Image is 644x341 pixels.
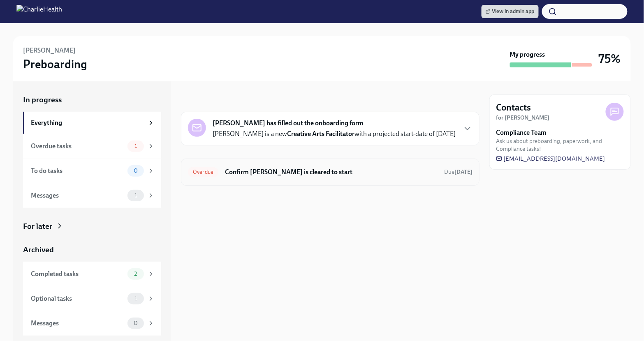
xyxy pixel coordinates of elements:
[130,192,142,198] span: 1
[225,168,438,177] h6: Confirm [PERSON_NAME] is cleared to start
[496,154,605,163] a: [EMAIL_ADDRESS][DOMAIN_NAME]
[444,168,473,175] span: Due
[129,320,143,326] span: 0
[31,118,144,127] div: Everything
[129,168,143,174] span: 0
[496,128,547,137] strong: Compliance Team
[496,101,531,114] h4: Contacts
[23,311,161,336] a: Messages0
[486,7,535,16] span: View in admin app
[23,286,161,311] a: Optional tasks1
[188,169,218,175] span: Overdue
[287,130,354,138] strong: Creative Arts Facilitator
[23,112,161,134] a: Everything
[129,271,142,277] span: 2
[23,221,161,232] a: For later
[23,134,161,159] a: Overdue tasks1
[496,114,550,121] strong: for [PERSON_NAME]
[213,119,364,128] strong: [PERSON_NAME] has filled out the onboarding form
[130,143,142,149] span: 1
[496,137,624,153] span: Ask us about preboarding, paperwork, and Compliance tasks!
[213,129,456,138] p: [PERSON_NAME] is a new with a projected start-date of [DATE]
[599,51,621,66] h3: 75%
[23,159,161,183] a: To do tasks0
[16,5,62,18] img: CharlieHealth
[31,294,124,303] div: Optional tasks
[482,5,539,18] a: View in admin app
[130,295,142,302] span: 1
[510,50,545,59] strong: My progress
[31,166,124,175] div: To do tasks
[23,244,161,255] a: Archived
[23,183,161,208] a: Messages1
[444,168,473,176] span: September 1st, 2025 09:00
[23,57,87,71] h3: Preboarding
[188,166,473,179] a: OverdueConfirm [PERSON_NAME] is cleared to startDue[DATE]
[31,270,124,279] div: Completed tasks
[23,262,161,286] a: Completed tasks2
[23,46,76,55] h6: [PERSON_NAME]
[181,94,220,105] div: In progress
[23,94,161,105] a: In progress
[31,319,124,328] div: Messages
[23,221,52,232] div: For later
[31,191,124,200] div: Messages
[31,142,124,151] div: Overdue tasks
[454,168,473,175] strong: [DATE]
